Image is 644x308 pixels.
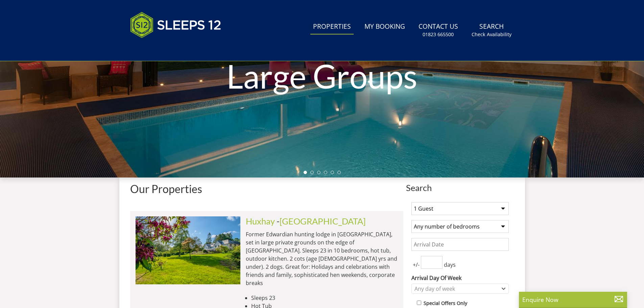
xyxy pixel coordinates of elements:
a: My Booking [362,19,408,34]
img: duxhams-somerset-holiday-accomodation-sleeps-12.original.jpg [136,216,240,284]
p: Enquire Now [522,295,624,304]
small: Check Availability [472,31,511,38]
span: days [443,261,457,269]
span: +/- [411,261,421,269]
span: - [277,216,366,226]
div: Combobox [411,284,509,294]
a: Contact Us01823 665500 [416,19,461,41]
small: 01823 665500 [423,31,454,38]
a: Properties [310,19,354,34]
p: Former Edwardian hunting lodge in [GEOGRAPHIC_DATA], set in large private grounds on the edge of ... [246,230,398,287]
label: Arrival Day Of Week [411,274,509,282]
img: Sleeps 12 [130,8,221,42]
a: [GEOGRAPHIC_DATA] [280,216,366,226]
li: Sleeps 23 [251,294,398,302]
a: Huxhay [246,216,275,226]
label: Special Offers Only [424,300,467,307]
iframe: Customer reviews powered by Trustpilot [127,46,198,52]
a: SearchCheck Availability [469,19,514,41]
h1: Our Properties [130,183,403,195]
div: Any day of week [413,285,500,292]
span: Search [406,183,514,192]
input: Arrival Date [411,238,509,251]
